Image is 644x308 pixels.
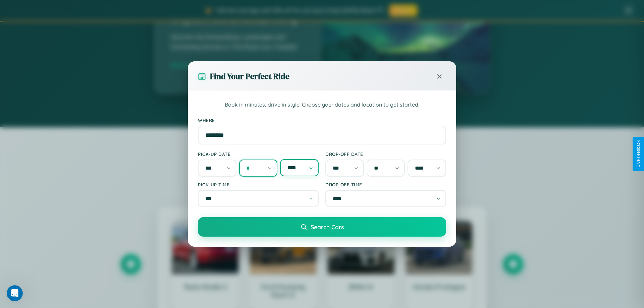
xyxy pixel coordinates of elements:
span: Search Cars [311,223,344,231]
label: Where [198,117,446,123]
label: Pick-up Date [198,151,319,157]
h3: Find Your Perfect Ride [210,71,289,82]
p: Book in minutes, drive in style. Choose your dates and location to get started. [198,101,446,109]
label: Pick-up Time [198,182,319,187]
label: Drop-off Time [325,182,446,187]
label: Drop-off Date [325,151,446,157]
button: Search Cars [198,217,446,237]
